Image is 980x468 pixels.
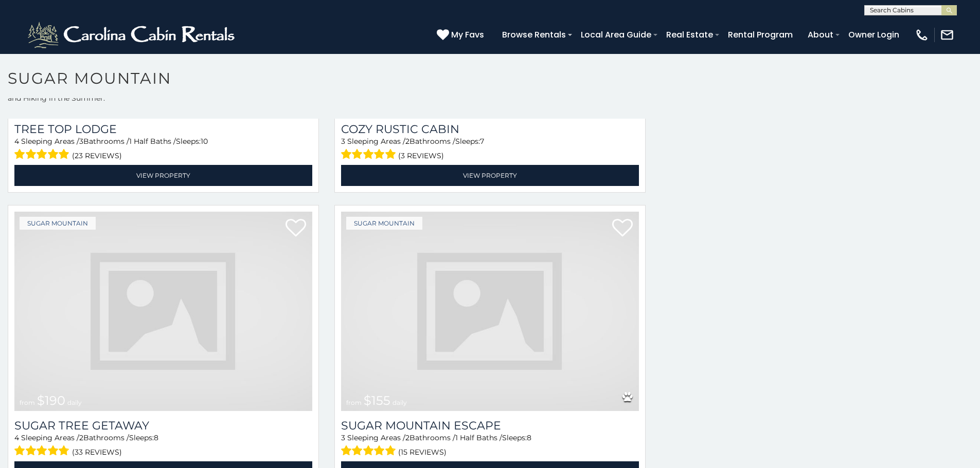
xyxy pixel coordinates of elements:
[154,433,158,442] span: 8
[480,137,484,146] span: 7
[341,137,345,146] span: 3
[14,212,312,411] a: from $190 daily
[364,393,390,408] span: $155
[67,399,82,406] span: daily
[405,433,409,442] span: 2
[14,433,19,442] span: 4
[14,212,312,411] img: dummy-image.jpg
[346,399,362,406] span: from
[14,137,19,146] span: 4
[661,26,718,44] a: Real Estate
[437,28,487,42] a: My Favs
[405,137,409,146] span: 2
[723,26,798,44] a: Rental Program
[455,433,502,442] span: 1 Half Baths /
[14,433,312,459] div: Sleeping Areas / Bathrooms / Sleeps:
[915,28,929,42] img: phone-regular-white.png
[14,165,312,186] a: View Property
[201,137,208,146] span: 10
[14,419,312,433] a: Sugar Tree Getaway
[14,136,312,162] div: Sleeping Areas / Bathrooms / Sleeps:
[346,217,422,230] a: Sugar Mountain
[398,445,447,459] span: (15 reviews)
[14,122,312,136] a: Tree Top Lodge
[37,393,65,408] span: $190
[341,433,639,459] div: Sleeping Areas / Bathrooms / Sleeps:
[341,212,639,411] img: dummy-image.jpg
[286,218,306,239] a: Add to favorites
[341,433,345,442] span: 3
[20,217,96,230] a: Sugar Mountain
[341,419,639,433] a: Sugar Mountain Escape
[393,399,407,406] span: daily
[341,122,639,136] a: Cozy Rustic Cabin
[497,26,571,44] a: Browse Rentals
[451,28,484,41] span: My Favs
[576,26,656,44] a: Local Area Guide
[341,165,639,186] a: View Property
[20,399,35,406] span: from
[843,26,904,44] a: Owner Login
[803,26,839,44] a: About
[398,149,444,162] span: (3 reviews)
[79,433,83,442] span: 2
[79,137,83,146] span: 3
[527,433,531,442] span: 8
[129,137,176,146] span: 1 Half Baths /
[940,28,954,42] img: mail-regular-white.png
[341,212,639,411] a: from $155 daily
[26,20,239,50] img: White-1-2.png
[341,136,639,162] div: Sleeping Areas / Bathrooms / Sleeps:
[72,149,122,162] span: (23 reviews)
[72,445,122,459] span: (33 reviews)
[612,218,633,239] a: Add to favorites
